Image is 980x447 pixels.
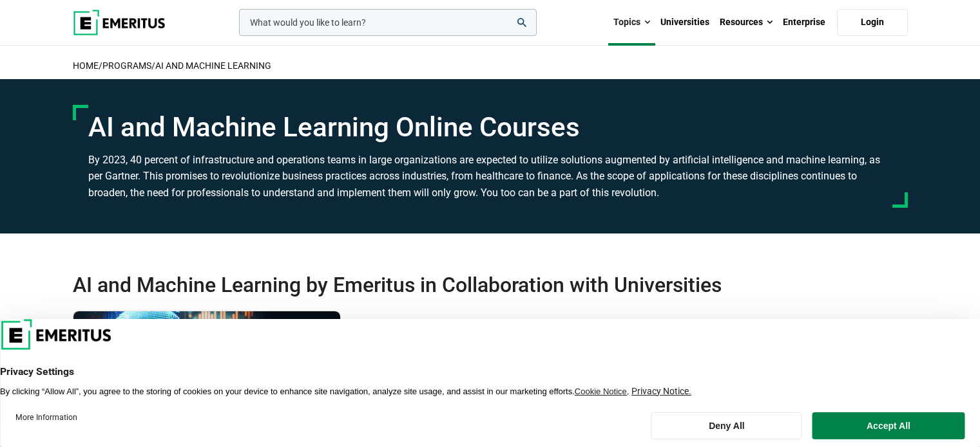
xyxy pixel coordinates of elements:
[73,272,824,298] h2: AI and Machine Learning by Emeritus in Collaboration with Universities
[73,60,99,71] a: home
[73,311,340,440] img: Postgraduate Diploma in Machine Learning (E-Learning) | Online AI and Machine Learning Course
[837,9,908,36] a: Login
[155,60,271,71] a: AI and Machine Learning
[73,52,908,79] h2: / /
[239,9,537,36] input: woocommerce-product-search-field-0
[88,152,892,201] p: By 2023, 40 percent of infrastructure and operations teams in large organizations are expected to...
[88,111,892,143] h1: AI and Machine Learning Online Courses
[102,60,151,71] a: Programs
